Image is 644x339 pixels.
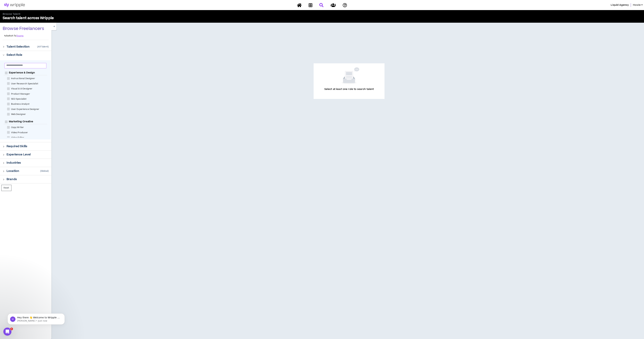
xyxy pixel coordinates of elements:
[10,136,26,139] span: Video Editor
[7,169,19,173] p: Location
[4,35,6,37] span: swap
[7,144,27,148] p: Required Skills
[3,54,5,56] span: right
[3,146,5,147] span: right
[10,108,41,111] span: User Experience Designer
[3,179,5,180] span: right
[10,328,13,330] span: 1
[3,162,5,164] span: right
[633,3,641,7] span: Howie
[3,154,5,156] span: right
[10,82,39,85] span: User Research Specialist
[8,120,35,123] span: Marketing Creative
[7,177,17,181] p: Brands
[7,53,22,57] p: Select Role
[3,26,44,31] p: Browse Freelancers
[10,102,31,106] span: Business Analyst
[324,88,374,95] p: Select at least one role to search talent
[10,77,36,80] span: Instructional Designer
[3,328,11,336] iframe: Intercom live chat
[4,34,16,37] p: Switch To
[40,170,49,172] p: (Global)
[611,3,629,7] span: Liquid Agency
[3,16,322,20] p: Search talent across Wripple
[10,87,34,90] span: Visual & UI Designer
[7,153,31,157] p: Experience Level
[3,12,322,16] p: Browse Talent
[1,185,11,191] button: Reset
[37,45,49,48] p: ( All Talent )
[7,161,21,165] p: Industries
[3,46,5,48] span: right
[3,306,70,330] iframe: Intercom notifications message
[8,71,36,74] span: Experience & Design
[3,170,5,172] span: right
[10,131,29,134] span: Video Producer
[7,45,30,49] p: Talent Selection
[16,34,24,37] a: Teams
[10,97,28,101] span: SEO Specialist
[10,92,31,96] span: Product Manager
[10,126,25,129] span: Copy Writer
[10,113,27,116] span: Web Designer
